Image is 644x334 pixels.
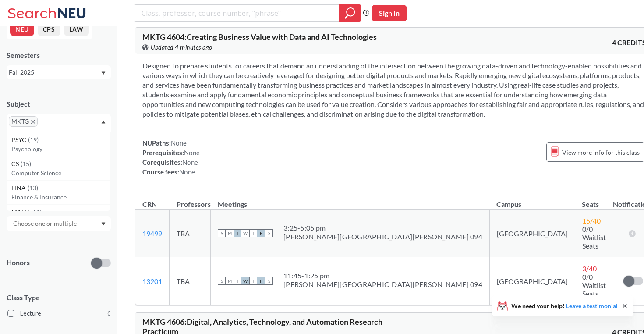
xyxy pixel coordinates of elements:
p: Honors [7,258,30,268]
th: Campus [489,191,575,210]
div: MKTGX to remove pillDropdown arrowPSYC(19)PsychologyCS(15)Computer ScienceFINA(13)Finance & Insur... [7,114,111,132]
span: We need your help! [511,303,618,309]
span: 15 / 40 [582,217,601,225]
span: F [257,229,265,237]
svg: magnifying glass [345,7,355,19]
svg: X to remove pill [31,120,35,124]
p: Finance & Insurance [11,193,110,202]
div: NUPaths: Prerequisites: Corequisites: Course fees: [142,138,200,177]
span: T [249,229,257,237]
span: S [218,229,226,237]
th: Professors [170,191,211,210]
div: magnifying glass [339,4,361,22]
svg: Dropdown arrow [101,222,106,226]
button: LAW [64,23,89,36]
span: 3 / 40 [582,264,597,273]
td: TBA [170,257,211,305]
div: [PERSON_NAME][GEOGRAPHIC_DATA][PERSON_NAME] 094 [283,280,482,289]
svg: Dropdown arrow [101,120,106,124]
span: Updated 4 minutes ago [151,43,212,52]
input: Class, professor, course number, "phrase" [141,6,333,21]
div: Fall 2025 [9,68,100,77]
th: Meetings [211,191,490,210]
div: Semesters [7,50,111,60]
span: S [265,229,273,237]
span: None [182,158,198,166]
span: PSYC [11,135,28,145]
span: Class Type [7,293,111,302]
div: Fall 2025Dropdown arrow [7,65,111,79]
svg: Dropdown arrow [101,71,106,75]
p: Psychology [11,145,110,153]
span: S [265,277,273,285]
td: TBA [170,210,211,257]
label: Lecture [7,308,111,319]
div: [PERSON_NAME][GEOGRAPHIC_DATA][PERSON_NAME] 094 [283,232,482,241]
th: Seats [575,191,613,210]
span: ( 19 ) [28,136,39,143]
span: CS [11,159,21,169]
td: [GEOGRAPHIC_DATA] [489,210,575,257]
a: 19499 [142,229,162,238]
span: M [226,277,234,285]
span: None [184,149,200,156]
div: Dropdown arrow [7,216,111,231]
span: MATH [11,207,31,217]
span: 0/0 Waitlist Seats [582,273,606,298]
div: Subject [7,99,111,109]
a: 13201 [142,277,162,285]
span: W [241,277,249,285]
div: CRN [142,199,157,209]
span: W [241,229,249,237]
span: ( 11 ) [31,208,42,216]
span: S [218,277,226,285]
span: 6 [107,309,111,318]
span: ( 15 ) [21,160,31,167]
span: None [179,168,195,176]
span: FINA [11,183,28,193]
button: Sign In [372,5,407,21]
span: F [257,277,265,285]
div: 11:45 - 1:25 pm [283,271,482,280]
a: Leave a testimonial [566,302,618,309]
p: Computer Science [11,169,110,178]
span: M [226,229,234,237]
button: NEU [10,23,34,36]
input: Choose one or multiple [9,218,82,229]
span: ( 13 ) [28,184,38,192]
span: None [171,139,187,147]
span: T [234,277,241,285]
span: MKTG 4604 : Creating Business Value with Data and AI Technologies [142,32,377,42]
span: View more info for this class [562,147,640,158]
span: MKTGX to remove pill [9,116,38,127]
button: CPS [38,23,60,36]
span: T [234,229,241,237]
td: [GEOGRAPHIC_DATA] [489,257,575,305]
span: T [249,277,257,285]
div: 3:25 - 5:05 pm [283,224,482,232]
span: 0/0 Waitlist Seats [582,225,606,250]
